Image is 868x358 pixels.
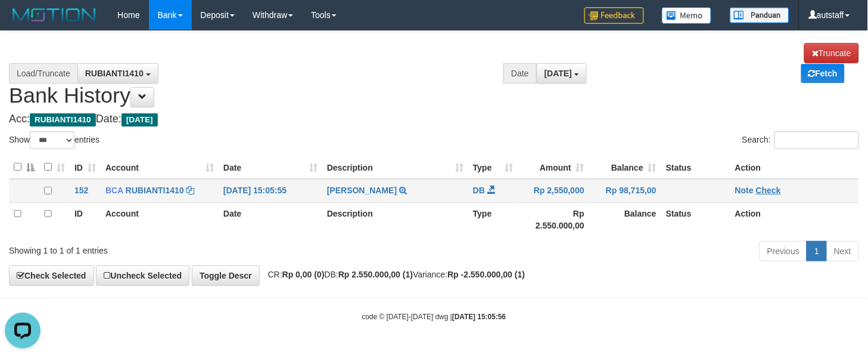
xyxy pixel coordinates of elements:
[122,113,158,126] span: [DATE]
[661,156,730,179] th: Status
[186,186,195,195] a: Copy RUBIANTI1410 to clipboard
[327,186,397,195] a: [PERSON_NAME]
[105,186,123,195] span: BCA
[807,241,827,261] a: 1
[322,156,468,179] th: Description: activate to sort column ascending
[9,63,77,84] div: Load/Truncate
[262,270,525,279] span: CR: DB: Variance:
[447,270,525,279] strong: Rp -2.550.000,00 (1)
[801,64,845,83] a: Fetch
[9,240,353,257] div: Showing 1 to 1 of 1 entries
[219,156,322,179] th: Date: activate to sort column ascending
[5,5,41,41] button: Open LiveChat chat widget
[518,156,589,179] th: Amount: activate to sort column ascending
[362,313,506,321] small: code © [DATE]-[DATE] dwg |
[101,156,219,179] th: Account: activate to sort column ascending
[756,186,781,195] a: Check
[96,266,189,286] a: Uncheck Selected
[77,63,158,84] button: RUBIANTI1410
[192,266,260,286] a: Toggle Descr
[589,179,661,202] td: Rp 98,715,00
[452,313,506,321] strong: [DATE] 15:05:56
[518,202,589,236] th: Rp 2.550.000,00
[30,113,96,126] span: RUBIANTI1410
[219,202,322,236] th: Date
[9,156,39,179] th: : activate to sort column descending
[74,186,88,195] span: 152
[338,270,413,279] strong: Rp 2.550.000,00 (1)
[322,202,468,236] th: Description
[9,113,859,125] h4: Acc: Date:
[30,131,74,149] select: Showentries
[101,202,219,236] th: Account
[742,131,859,149] label: Search:
[760,241,807,261] a: Previous
[70,202,101,236] th: ID
[85,69,144,78] span: RUBIANTI1410
[730,156,859,179] th: Action
[589,202,661,236] th: Balance
[584,7,644,24] img: Feedback.jpg
[537,63,587,84] button: [DATE]
[9,43,859,107] h1: Bank History
[468,202,518,236] th: Type
[282,270,325,279] strong: Rp 0,00 (0)
[9,131,99,149] label: Show entries
[219,179,322,202] td: [DATE] 15:05:55
[39,156,70,179] th: : activate to sort column ascending
[804,43,859,63] a: Truncate
[826,241,859,261] a: Next
[9,6,99,24] img: MOTION_logo.png
[730,7,789,23] img: panduan.png
[503,63,537,84] div: Date
[70,156,101,179] th: ID: activate to sort column ascending
[735,186,754,195] a: Note
[589,156,661,179] th: Balance: activate to sort column ascending
[9,266,94,286] a: Check Selected
[661,202,730,236] th: Status
[662,7,712,24] img: Button%20Memo.svg
[730,202,859,236] th: Action
[774,131,859,149] input: Search:
[468,156,518,179] th: Type: activate to sort column ascending
[126,186,184,195] a: RUBIANTI1410
[473,186,485,195] span: DB
[545,69,572,78] span: [DATE]
[518,179,589,202] td: Rp 2,550,000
